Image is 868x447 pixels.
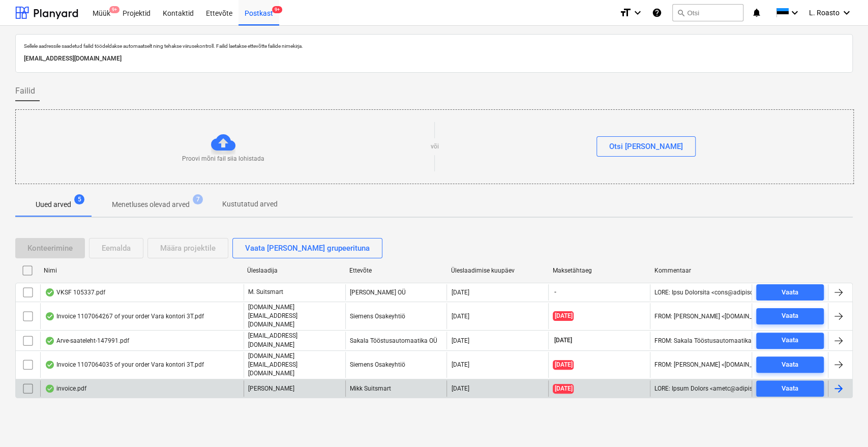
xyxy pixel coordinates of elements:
span: - [553,288,557,296]
div: Proovi mõni fail siia lohistadavõiOtsi [PERSON_NAME] [15,109,854,184]
i: format_size [619,7,632,19]
span: 5 [74,194,84,204]
span: [DATE] [553,311,574,321]
div: Otsi [PERSON_NAME] [609,140,683,153]
span: 7 [193,194,203,204]
i: Abikeskus [652,7,662,19]
div: Vaata [782,335,798,346]
span: 9+ [109,6,119,13]
i: keyboard_arrow_down [841,7,853,19]
div: Siemens Osakeyhtiö [345,352,447,378]
div: [PERSON_NAME] OÜ [345,284,447,301]
button: Vaata [PERSON_NAME] grupeerituna [232,238,382,258]
span: L. Roasto [809,9,840,17]
p: Proovi mõni fail siia lohistada [182,155,264,163]
button: Otsi [672,4,743,21]
p: Sellele aadressile saadetud failid töödeldakse automaatselt ning tehakse viirusekontroll. Failid ... [24,43,844,49]
span: Failid [15,85,35,97]
p: [DOMAIN_NAME][EMAIL_ADDRESS][DOMAIN_NAME] [248,303,341,329]
span: search [677,9,685,17]
div: Andmed failist loetud [45,312,55,320]
button: Vaata [756,308,824,324]
p: [DOMAIN_NAME][EMAIL_ADDRESS][DOMAIN_NAME] [248,352,341,378]
span: 9+ [272,6,282,13]
div: Üleslaadija [247,267,341,274]
span: [DATE] [553,360,574,370]
div: Vaata [782,383,798,395]
i: keyboard_arrow_down [632,7,644,19]
div: VKSF 105337.pdf [45,288,105,296]
div: Arve-saateleht-147991.pdf [45,337,129,345]
div: [DATE] [451,361,469,368]
i: keyboard_arrow_down [789,7,801,19]
div: invoice.pdf [45,384,86,393]
div: Andmed failist loetud [45,337,55,345]
p: Menetluses olevad arved [112,199,190,210]
div: Vaata [782,310,798,322]
button: Otsi [PERSON_NAME] [596,136,696,157]
div: Sakala Tööstusautomaatika OÜ [345,332,447,349]
div: [DATE] [451,289,469,296]
div: [DATE] [451,385,469,392]
p: M. Suitsmart [248,288,283,296]
div: Andmed failist loetud [45,384,55,393]
span: [DATE] [553,384,574,394]
p: [PERSON_NAME] [248,384,294,393]
div: Mikk Suitsmart [345,380,447,397]
div: Nimi [44,267,239,274]
p: [EMAIL_ADDRESS][DOMAIN_NAME] [24,53,844,64]
div: Ettevõte [349,267,442,274]
span: [DATE] [553,336,573,345]
p: või [431,142,439,151]
div: Vaata [782,287,798,299]
p: Kustutatud arved [222,199,278,210]
div: [DATE] [451,313,469,320]
button: Vaata [756,333,824,349]
button: Vaata [756,356,824,373]
div: Kommentaar [654,267,748,274]
div: Siemens Osakeyhtiö [345,303,447,329]
button: Vaata [756,284,824,301]
p: Uued arved [36,199,71,210]
div: Üleslaadimise kuupäev [451,267,545,274]
div: [DATE] [451,337,469,344]
div: Invoice 1107064035 of your order Vara kontori 3T.pdf [45,361,204,369]
div: Vaata [PERSON_NAME] grupeerituna [245,242,370,255]
div: Vaata [782,359,798,371]
div: Andmed failist loetud [45,361,55,369]
div: Andmed failist loetud [45,288,55,296]
p: [EMAIL_ADDRESS][DOMAIN_NAME] [248,332,341,349]
div: Invoice 1107064267 of your order Vara kontori 3T.pdf [45,312,204,320]
div: Maksetähtaeg [553,267,646,274]
i: notifications [752,7,762,19]
button: Vaata [756,380,824,397]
